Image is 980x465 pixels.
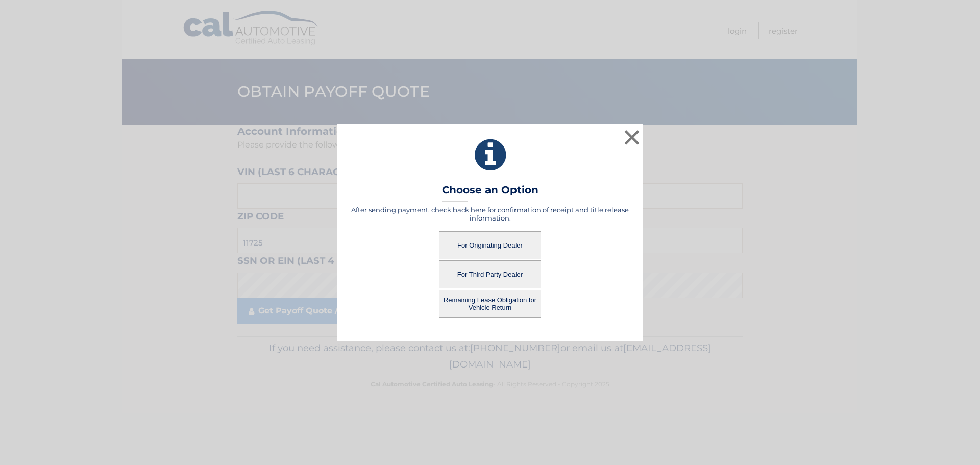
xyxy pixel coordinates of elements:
button: Remaining Lease Obligation for Vehicle Return [439,290,541,318]
h3: Choose an Option [442,184,538,202]
h5: After sending payment, check back here for confirmation of receipt and title release information. [350,206,630,222]
button: For Originating Dealer [439,231,541,259]
button: × [622,127,642,148]
button: For Third Party Dealer [439,260,541,288]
